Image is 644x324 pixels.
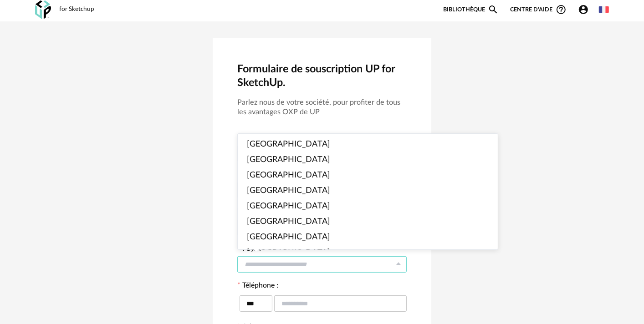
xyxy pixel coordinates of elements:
span: Account Circle icon [578,4,593,15]
span: [GEOGRAPHIC_DATA] [247,156,330,164]
span: [GEOGRAPHIC_DATA] [247,187,330,195]
a: BibliothèqueMagnify icon [443,4,499,15]
span: [GEOGRAPHIC_DATA] [247,248,330,257]
span: Help Circle Outline icon [556,4,567,15]
label: Téléphone : [237,282,278,291]
span: [GEOGRAPHIC_DATA] [247,218,330,226]
span: Account Circle icon [578,4,589,15]
span: Centre d'aideHelp Circle Outline icon [511,4,567,15]
span: [GEOGRAPHIC_DATA] [247,140,330,148]
span: [GEOGRAPHIC_DATA] [247,233,330,241]
span: [GEOGRAPHIC_DATA] [247,171,330,179]
span: Magnify icon [488,4,499,15]
h3: Parlez nous de votre société, pour profiter de tous les avantages OXP de UP [237,98,407,117]
label: Pays : [237,245,261,254]
h2: Formulaire de souscription UP for SketchUp. [237,62,407,90]
img: fr [599,5,609,15]
span: [GEOGRAPHIC_DATA] [247,202,330,210]
img: OXP [35,0,51,19]
div: for Sketchup [59,5,94,14]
